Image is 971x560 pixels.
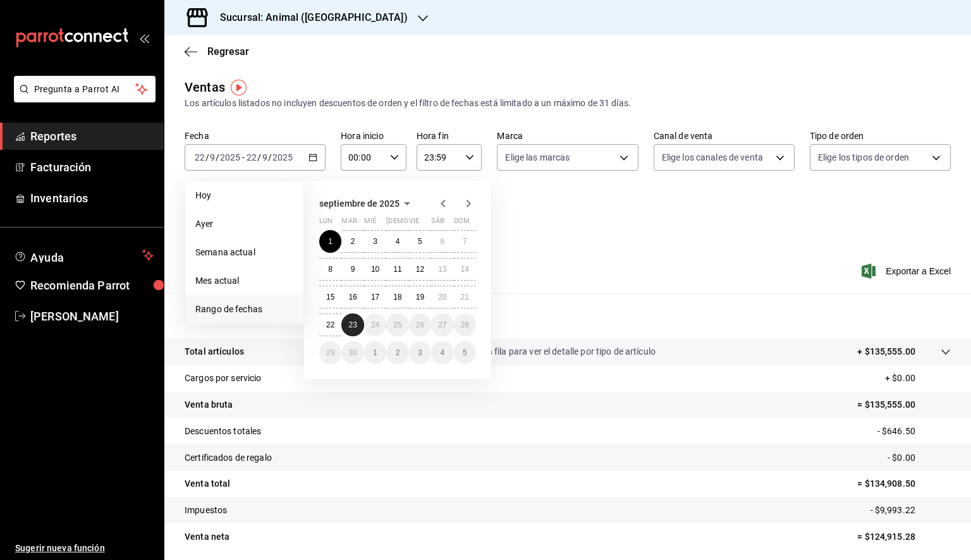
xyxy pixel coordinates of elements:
[185,477,230,490] p: Venta total
[351,237,355,246] abbr: 2 de septiembre de 2025
[185,425,261,438] p: Descuentos totales
[393,320,401,329] abbr: 25 de septiembre de 2025
[185,504,227,517] p: Impuestos
[505,151,570,164] span: Elige las marcas
[386,230,408,253] button: 4 de septiembre de 2025
[185,530,229,544] p: Venta neta
[461,320,469,329] abbr: 28 de septiembre de 2025
[409,286,431,308] button: 19 de septiembre de 2025
[319,313,341,336] button: 22 de septiembre de 2025
[341,258,363,281] button: 9 de septiembre de 2025
[341,313,363,336] button: 23 de septiembre de 2025
[857,345,915,358] p: + $135,555.00
[438,293,446,301] abbr: 20 de septiembre de 2025
[219,152,241,162] input: ----
[246,152,257,162] input: --
[877,425,951,438] p: - $646.50
[461,293,469,301] abbr: 21 de septiembre de 2025
[446,345,656,358] p: Da clic en la fila para ver el detalle por tipo de artículo
[185,78,225,97] div: Ventas
[194,152,205,162] input: --
[319,217,333,230] abbr: lunes
[497,131,638,140] label: Marca
[810,131,951,140] label: Tipo de orden
[416,293,424,301] abbr: 19 de septiembre de 2025
[348,348,357,357] abbr: 30 de septiembre de 2025
[371,265,379,274] abbr: 10 de septiembre de 2025
[326,293,334,301] abbr: 15 de septiembre de 2025
[364,217,376,230] abbr: miércoles
[870,504,951,517] p: - $9,993.22
[326,348,334,357] abbr: 29 de septiembre de 2025
[341,286,363,308] button: 16 de septiembre de 2025
[654,131,795,140] label: Canal de venta
[328,265,333,274] abbr: 8 de septiembre de 2025
[185,97,951,110] div: Los artículos listados no incluyen descuentos de orden y el filtro de fechas está limitado a un m...
[30,277,154,294] span: Recomienda Parrot
[216,152,219,162] span: /
[185,46,249,58] button: Regresar
[351,265,355,274] abbr: 9 de septiembre de 2025
[341,131,406,140] label: Hora inicio
[386,313,408,336] button: 25 de septiembre de 2025
[417,131,482,140] label: Hora fin
[15,542,154,555] span: Sugerir nueva función
[440,237,444,246] abbr: 6 de septiembre de 2025
[341,217,357,230] abbr: martes
[371,293,379,301] abbr: 17 de septiembre de 2025
[262,152,268,162] input: --
[242,152,245,162] span: -
[888,451,951,465] p: - $0.00
[30,128,154,145] span: Reportes
[864,264,951,279] button: Exportar a Excel
[461,265,469,274] abbr: 14 de septiembre de 2025
[396,237,400,246] abbr: 4 de septiembre de 2025
[231,80,247,95] img: Tooltip marker
[454,286,476,308] button: 21 de septiembre de 2025
[386,341,408,364] button: 2 de octubre de 2025
[885,372,951,385] p: + $0.00
[431,230,453,253] button: 6 de septiembre de 2025
[454,341,476,364] button: 5 de octubre de 2025
[185,398,233,411] p: Venta bruta
[319,196,415,211] button: septiembre de 2025
[431,286,453,308] button: 20 de septiembre de 2025
[393,293,401,301] abbr: 18 de septiembre de 2025
[431,217,444,230] abbr: sábado
[418,348,422,357] abbr: 3 de octubre de 2025
[438,320,446,329] abbr: 27 de septiembre de 2025
[440,348,444,357] abbr: 4 de octubre de 2025
[857,530,951,544] p: = $124,915.28
[319,341,341,364] button: 29 de septiembre de 2025
[185,372,262,385] p: Cargos por servicio
[454,258,476,281] button: 14 de septiembre de 2025
[139,33,149,43] button: open_drawer_menu
[209,152,216,162] input: --
[348,293,357,301] abbr: 16 de septiembre de 2025
[463,237,467,246] abbr: 7 de septiembre de 2025
[409,341,431,364] button: 3 de octubre de 2025
[463,348,467,357] abbr: 5 de octubre de 2025
[386,286,408,308] button: 18 de septiembre de 2025
[185,345,244,358] p: Total artículos
[185,451,272,465] p: Certificados de regalo
[373,237,377,246] abbr: 3 de septiembre de 2025
[257,152,261,162] span: /
[185,131,326,140] label: Fecha
[205,152,209,162] span: /
[857,398,951,411] p: = $135,555.00
[364,258,386,281] button: 10 de septiembre de 2025
[364,230,386,253] button: 3 de septiembre de 2025
[409,258,431,281] button: 12 de septiembre de 2025
[364,286,386,308] button: 17 de septiembre de 2025
[396,348,400,357] abbr: 2 de octubre de 2025
[319,198,400,209] span: septiembre de 2025
[195,303,293,316] span: Rango de fechas
[9,92,156,105] a: Pregunta a Parrot AI
[409,230,431,253] button: 5 de septiembre de 2025
[326,320,334,329] abbr: 22 de septiembre de 2025
[185,308,951,324] p: Resumen
[210,10,408,25] h3: Sucursal: Animal ([GEOGRAPHIC_DATA])
[348,320,357,329] abbr: 23 de septiembre de 2025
